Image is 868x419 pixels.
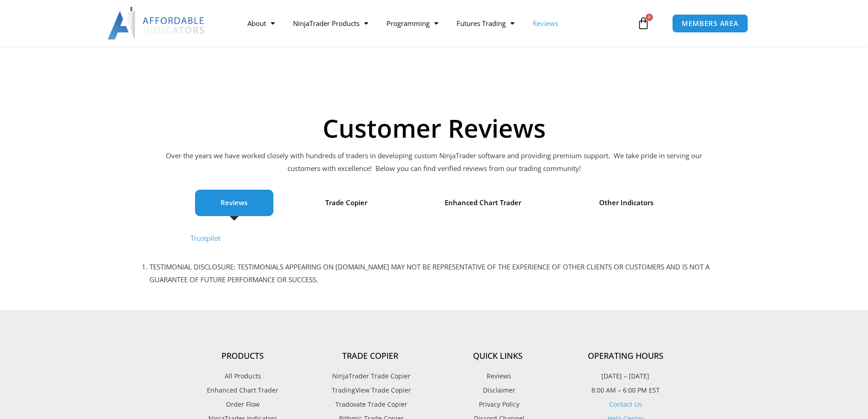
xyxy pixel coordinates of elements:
a: Reviews [524,13,567,34]
a: Enhanced Chart Trader [179,384,307,396]
a: MEMBERS AREA [672,14,748,33]
img: LogoAI | Affordable Indicators – NinjaTrader [108,7,205,40]
h4: Products [179,351,307,361]
nav: Menu [238,13,635,34]
span: NinjaTrader Trade Copier [330,370,411,382]
a: About [238,13,284,34]
li: TESTIMONIAL DISCLOSURE: TESTIMONIALS APPEARING ON [DOMAIN_NAME] MAY NOT BE REPRESENTATIVE OF THE ... [149,261,740,286]
span: Tradovate Trade Copier [333,398,407,410]
a: Reviews [434,370,562,382]
p: [DATE] – [DATE] [562,370,689,382]
h4: Operating Hours [562,351,689,361]
a: Privacy Policy [434,398,562,410]
a: 0 [623,10,663,36]
span: Other Indicators [599,197,653,209]
a: Contact Us [609,400,642,409]
p: 8:00 AM – 6:00 PM EST [562,384,689,396]
span: Enhanced Chart Trader [445,197,521,209]
a: NinjaTrader Trade Copier [307,370,434,382]
a: Futures Trading [447,13,524,34]
span: Reviews [221,197,247,209]
a: Programming [377,13,447,34]
h4: Trade Copier [307,351,434,361]
a: Trustpilot [190,233,221,243]
a: NinjaTrader Products [284,13,377,34]
span: Trade Copier [325,197,367,209]
a: Disclaimer [434,384,562,396]
span: Order Flow [226,398,260,410]
span: TradingView Trade Copier [329,384,411,396]
span: MEMBERS AREA [682,20,739,27]
a: TradingView Trade Copier [307,384,434,396]
span: Privacy Policy [477,398,519,410]
p: Over the years we have worked closely with hundreds of traders in developing custom NinjaTrader s... [165,150,703,175]
span: Reviews [484,370,511,382]
a: Order Flow [179,398,307,410]
span: 0 [646,14,653,21]
span: Disclaimer [481,384,515,396]
h1: Customer Reviews [120,115,749,140]
a: All Products [179,370,307,382]
span: All Products [225,370,261,382]
h4: Quick Links [434,351,562,361]
span: Enhanced Chart Trader [207,384,278,396]
a: Tradovate Trade Copier [307,398,434,410]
